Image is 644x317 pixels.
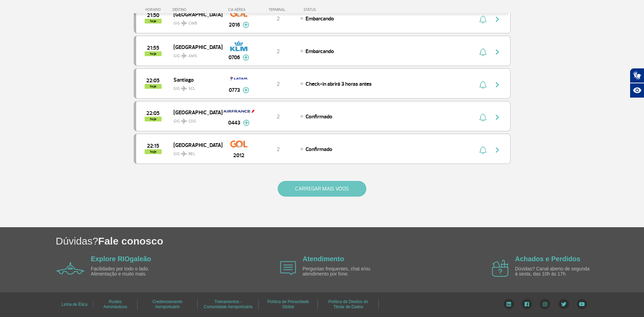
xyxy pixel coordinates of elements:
[57,262,84,274] img: airplane icon
[306,146,332,153] span: Confirmado
[479,113,486,121] img: sino-painel-voo.svg
[493,113,501,121] img: seta-direita-painel-voo.svg
[188,86,195,92] span: SCL
[577,299,587,309] img: YouTube
[492,260,509,277] img: airplane icon
[479,146,486,154] img: sino-painel-voo.svg
[302,255,344,263] a: Atendimento
[300,7,355,12] div: STATUS
[302,266,381,277] p: Perguntas frequentes, chat e/ou atendimento por fone.
[147,144,159,148] span: 2025-08-27 22:15:00
[146,78,160,83] span: 2025-08-27 22:05:00
[280,261,296,275] img: airplane icon
[515,266,593,277] p: Dúvidas? Canal aberto de segunda à sexta, das 10h às 17h.
[222,7,256,12] div: CIA AÉREA
[277,113,280,120] span: 2
[277,48,280,55] span: 2
[243,120,250,126] img: mais-info-painel-voo.svg
[329,297,368,312] a: Política de Direitos do Titular de Dados
[136,7,173,12] div: HORÁRIO
[181,118,187,124] img: destiny_airplane.svg
[630,83,644,98] button: Abrir recursos assistivos.
[181,86,187,91] img: destiny_airplane.svg
[145,19,162,23] span: hoje
[277,15,280,22] span: 2
[61,300,87,309] a: Linha de Ética
[256,7,300,12] div: TERMINAL
[152,297,182,312] a: Credenciamento Aeroportuário
[172,7,222,12] div: DESTINO
[173,147,217,157] span: GIG
[479,48,486,56] img: sino-painel-voo.svg
[173,17,217,27] span: GIG
[146,111,160,116] span: 2025-08-27 22:05:00
[306,15,334,22] span: Embarcando
[204,297,252,312] a: Treinamentos - Comunidade Aeroportuária
[145,51,162,56] span: hoje
[306,113,332,120] span: Confirmado
[243,22,249,28] img: mais-info-painel-voo.svg
[515,255,580,263] a: Achados e Perdidos
[630,68,644,83] button: Abrir tradutor de língua de sinais.
[493,15,501,23] img: seta-direita-painel-voo.svg
[173,108,217,117] span: [GEOGRAPHIC_DATA]
[104,297,127,312] a: Ruídos Aeronáuticos
[268,297,309,312] a: Política de Privacidade Global
[522,299,532,309] img: Facebook
[233,151,244,160] span: 2012
[181,20,187,26] img: destiny_airplane.svg
[188,151,195,157] span: BEL
[493,146,501,154] img: seta-direita-painel-voo.svg
[540,299,550,309] img: Instagram
[188,53,197,59] span: AMS
[91,255,151,263] a: Explore RIOgaleão
[630,68,644,98] div: Plugin de acessibilidade da Hand Talk.
[228,119,240,127] span: 0443
[173,82,217,92] span: GIG
[145,117,162,121] span: hoje
[173,49,217,59] span: GIG
[228,53,240,62] span: 0706
[493,48,501,56] img: seta-direita-painel-voo.svg
[558,299,569,309] img: Twitter
[91,266,169,277] p: Facilidades por todo o lado. Alimentação e muito mais.
[173,115,217,124] span: GIG
[145,149,162,154] span: hoje
[229,86,240,94] span: 0773
[243,54,249,61] img: mais-info-painel-voo.svg
[493,81,501,89] img: seta-direita-painel-voo.svg
[173,43,217,51] span: [GEOGRAPHIC_DATA]
[98,235,163,247] span: Fale conosco
[503,299,514,309] img: LinkedIn
[277,146,280,153] span: 2
[278,181,366,197] button: CARREGAR MAIS VOOS
[145,84,162,89] span: hoje
[147,46,159,50] span: 2025-08-27 21:55:00
[56,234,644,248] h1: Dúvidas?
[243,87,249,93] img: mais-info-painel-voo.svg
[306,48,334,55] span: Embarcando
[306,81,372,87] span: Check-in abrirá 3 horas antes
[229,21,240,29] span: 2016
[277,81,280,87] span: 2
[479,15,486,23] img: sino-painel-voo.svg
[188,20,197,27] span: CWB
[188,118,196,124] span: CDG
[181,53,187,59] img: destiny_airplane.svg
[173,140,217,149] span: [GEOGRAPHIC_DATA]
[147,13,159,18] span: 2025-08-27 21:50:00
[173,75,217,84] span: Santiago
[479,81,486,89] img: sino-painel-voo.svg
[181,151,187,156] img: destiny_airplane.svg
